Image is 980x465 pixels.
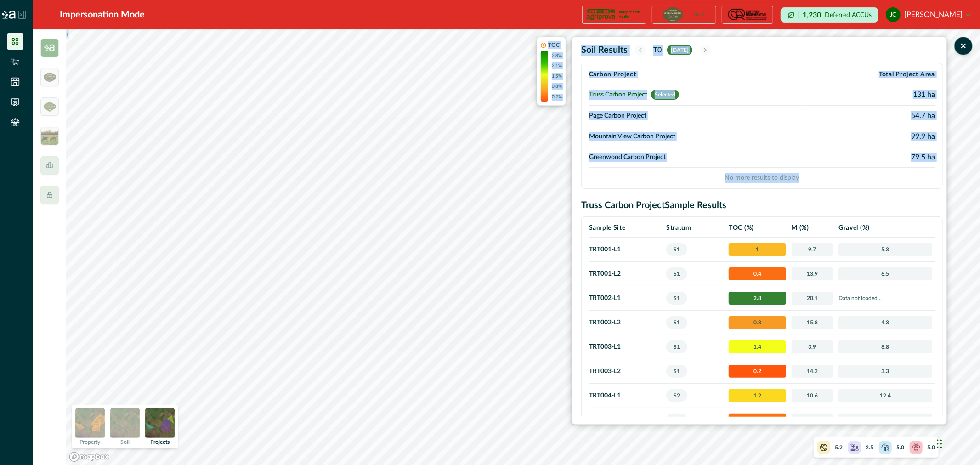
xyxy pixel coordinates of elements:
img: insight_readygraze-175b0a17.jpg [40,127,59,145]
span: 5.3 [838,243,932,256]
span: 20.1 [792,292,833,305]
span: 12.4 [838,389,932,402]
th: Stratum [663,219,726,238]
span: 4.3 [838,316,932,329]
img: certification logo [727,7,768,22]
span: 9.7 [792,243,833,256]
p: 1.5% [552,73,562,80]
td: 54.7 ha [803,106,935,126]
span: 1.4 [729,340,786,353]
img: certification logo [586,7,615,22]
span: S1 [666,267,687,280]
span: 3.3 [838,365,932,378]
p: 2.1% [552,62,562,69]
span: 16.9 [792,414,833,426]
span: S1 [666,292,687,305]
button: justin costello[PERSON_NAME] [886,4,971,26]
th: M (%) [789,219,836,238]
img: greenham_never_ever-a684a177.png [44,102,56,111]
td: TRT004 - L2 [589,408,663,432]
th: Carbon Project [589,65,803,84]
img: certification logo [663,7,682,22]
td: Page Carbon Project [589,106,803,126]
td: Greenwood Carbon Project [589,147,803,168]
span: [DATE] [667,45,692,55]
p: 5.0 [896,443,904,452]
img: Logo [2,11,16,19]
p: Projects [150,439,170,445]
span: 13.9 [792,267,833,280]
th: Gravel (%) [836,219,935,238]
div: Impersonation Mode [60,8,145,22]
p: 0.2% [552,94,562,101]
img: property preview [75,408,105,438]
span: S1 [666,243,687,256]
p: Soil [120,439,130,445]
td: TRT002 - L2 [589,311,663,335]
span: 10.6 [792,389,833,402]
span: S1 [666,365,687,378]
p: No more results to display [589,168,935,183]
p: 2.5 [866,443,873,452]
span: 2.6 [838,414,932,426]
p: Deferred ACCUs [825,11,872,18]
span: 1 [729,243,786,256]
p: 5.2 [835,443,843,452]
img: greenham_logo-5a2340bd.png [44,73,56,82]
p: Data not loaded... [838,294,932,303]
td: TRT002 - L1 [589,286,663,311]
td: TRT001 - L1 [589,238,663,262]
p: TOC [548,41,560,49]
td: Truss Carbon Project [589,84,803,106]
span: 1.2 [729,389,786,402]
span: 0.4 [729,267,786,280]
p: 0.8% [552,83,562,90]
iframe: Chat Widget [934,421,980,465]
td: Mountain View Carbon Project [589,126,803,147]
p: Property [80,439,101,445]
td: 99.9 ha [803,126,935,147]
span: 15.8 [792,316,833,329]
p: Tier 2 [693,12,705,17]
span: Selected [651,90,679,100]
span: S1 [666,316,687,329]
span: 0.2 [729,365,786,378]
p: Independent Audit [619,10,642,19]
td: TRT004 - L1 [589,384,663,408]
td: 79.5 ha [803,147,935,168]
h2: Soil Results [581,45,628,56]
th: TOC (%) [726,219,788,238]
span: 14.2 [792,365,833,378]
h2: Truss Carbon Project Sample Results [581,200,943,211]
td: TRT001 - L2 [589,262,663,286]
span: 6.5 [838,267,932,280]
td: TRT003 - L1 [589,335,663,359]
span: 3.9 [792,340,833,353]
a: Mapbox logo [69,452,109,462]
th: Total Project Area [803,65,935,84]
span: 8.8 [838,340,932,353]
span: S2 [666,414,687,426]
span: 2.8 [729,292,786,305]
p: 2.8% [552,52,562,59]
p: T0 [653,45,662,56]
span: S2 [666,389,687,402]
p: 5.0 [927,443,935,452]
img: projects preview [145,408,175,438]
th: Sample Site [589,219,663,238]
span: 0.8 [729,316,786,329]
td: 131 ha [803,84,935,106]
img: insight_carbon-39e2b7a3.png [40,39,59,57]
span: 0.4 [729,414,786,426]
canvas: Map [66,29,980,465]
img: soil preview [110,408,140,438]
p: 1,230 [803,11,821,19]
div: Drag [937,430,942,458]
td: TRT003 - L2 [589,359,663,384]
span: S1 [666,340,687,353]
